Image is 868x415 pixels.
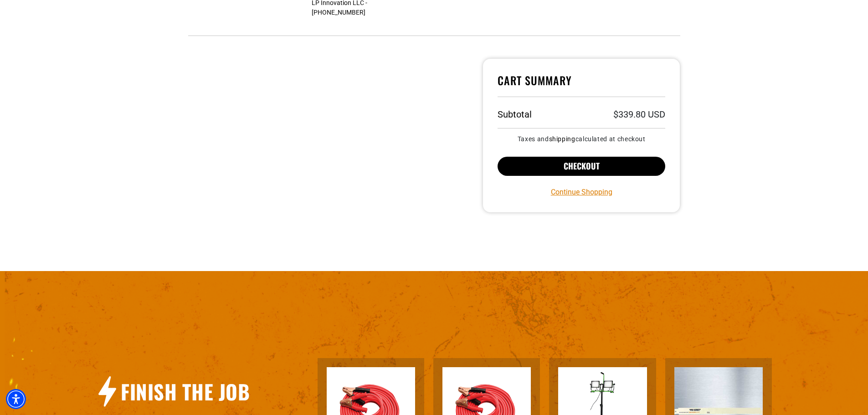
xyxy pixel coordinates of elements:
a: Continue Shopping [551,187,612,198]
a: shipping [549,135,575,143]
p: $339.80 USD [613,110,665,119]
small: Taxes and calculated at checkout [498,136,666,142]
h2: Finish The Job [121,379,250,405]
div: Accessibility Menu [6,389,26,409]
h4: Cart Summary [498,73,666,97]
button: Checkout [498,157,666,176]
h3: Subtotal [498,110,532,119]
